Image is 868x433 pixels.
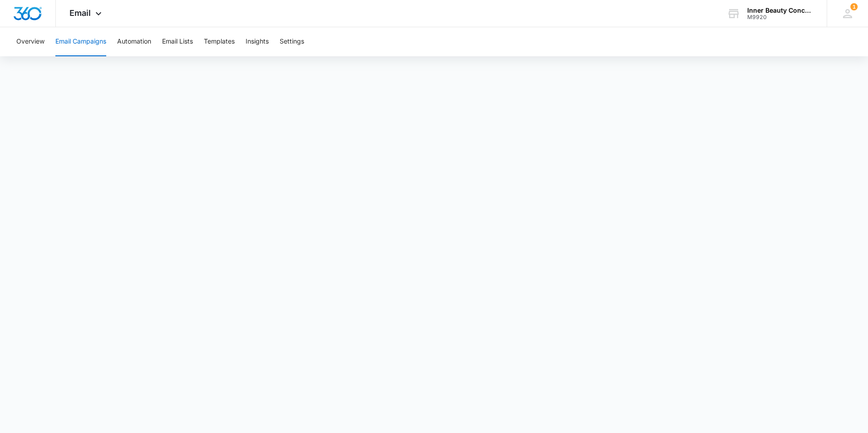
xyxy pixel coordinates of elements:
[16,27,44,56] button: Overview
[747,14,814,20] div: account id
[117,27,151,56] button: Automation
[204,27,235,56] button: Templates
[850,3,858,10] span: 1
[69,8,91,18] span: Email
[55,27,106,56] button: Email Campaigns
[280,27,304,56] button: Settings
[162,27,193,56] button: Email Lists
[850,3,858,10] div: notifications count
[246,27,269,56] button: Insights
[747,7,814,14] div: account name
